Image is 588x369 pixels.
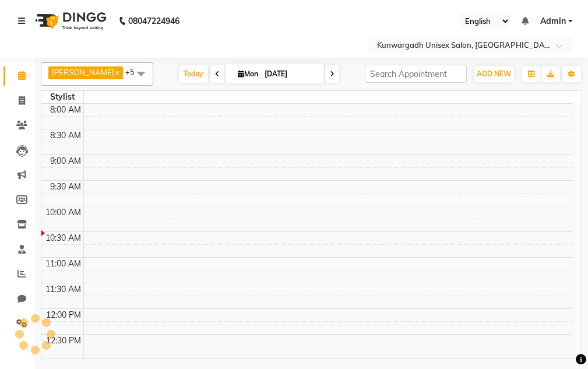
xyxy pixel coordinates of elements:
[179,65,208,83] span: Today
[540,15,566,27] span: Admin
[44,309,83,321] div: 12:00 PM
[48,129,83,142] div: 8:30 AM
[365,65,467,83] input: Search Appointment
[43,206,83,219] div: 10:00 AM
[48,155,83,167] div: 9:00 AM
[114,68,119,77] a: x
[52,68,114,77] span: [PERSON_NAME]
[48,104,83,116] div: 8:00 AM
[474,66,514,82] button: ADD NEW
[30,5,110,37] img: logo
[43,232,83,244] div: 10:30 AM
[477,69,511,78] span: ADD NEW
[128,5,179,37] b: 08047224946
[41,91,83,103] div: Stylist
[44,335,83,347] div: 12:30 PM
[43,283,83,296] div: 11:30 AM
[43,258,83,270] div: 11:00 AM
[125,67,143,76] span: +5
[235,69,261,78] span: Mon
[48,181,83,193] div: 9:30 AM
[261,65,319,83] input: 2025-09-01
